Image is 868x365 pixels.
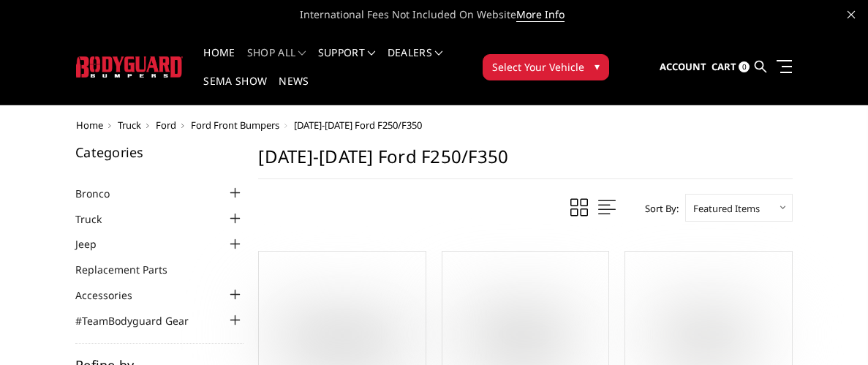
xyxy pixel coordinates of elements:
a: Jeep [75,236,115,252]
a: Support [318,48,376,76]
h5: Categories [75,146,244,159]
a: Account [660,48,706,87]
a: shop all [247,48,306,76]
span: ▾ [595,59,600,74]
span: [DATE]-[DATE] Ford F250/F350 [294,118,422,132]
a: #TeamBodyguard Gear [75,313,207,328]
span: Account [660,60,706,73]
h1: [DATE]-[DATE] Ford F250/F350 [258,146,793,179]
label: Sort By: [637,197,679,219]
span: Select Your Vehicle [492,59,584,75]
a: Truck [118,118,141,132]
a: SEMA Show [203,76,267,105]
span: 0 [739,61,750,72]
button: Select Your Vehicle [483,54,609,80]
a: Ford [156,118,176,132]
a: Home [203,48,235,76]
a: Ford Front Bumpers [191,118,279,132]
img: BODYGUARD BUMPERS [76,56,184,78]
a: Bronco [75,186,128,201]
a: More Info [516,7,565,22]
a: Home [76,118,103,132]
a: Accessories [75,287,151,303]
a: Dealers [388,48,443,76]
a: Replacement Parts [75,262,186,277]
a: News [279,76,309,105]
span: Cart [712,60,736,73]
iframe: Chat Widget [795,295,868,365]
a: Cart 0 [712,48,750,87]
a: Truck [75,211,120,227]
